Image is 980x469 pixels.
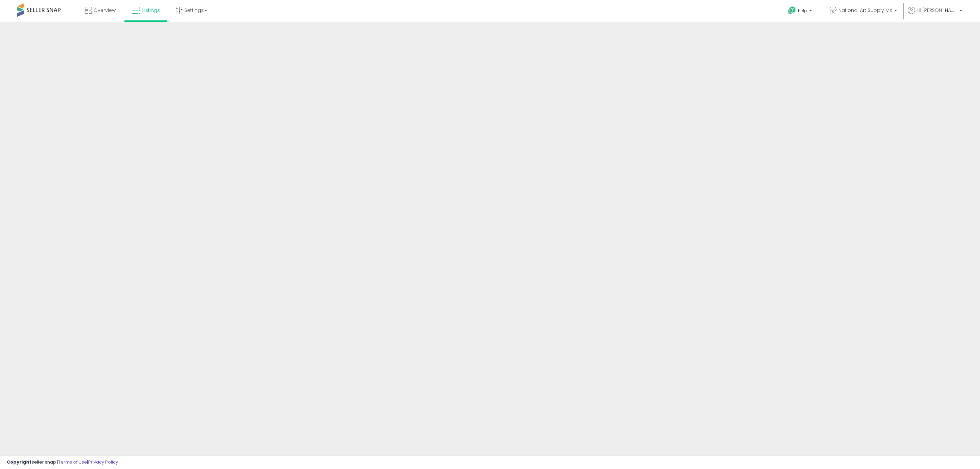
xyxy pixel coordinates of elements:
a: Hi [PERSON_NAME] [908,7,962,22]
a: Help [783,1,819,22]
span: Listings [142,7,160,14]
span: Overview [94,7,116,14]
span: Help [798,8,807,14]
span: Hi [PERSON_NAME] [917,7,958,14]
span: National Art Supply MX [838,7,892,14]
i: Get Help [788,6,796,15]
